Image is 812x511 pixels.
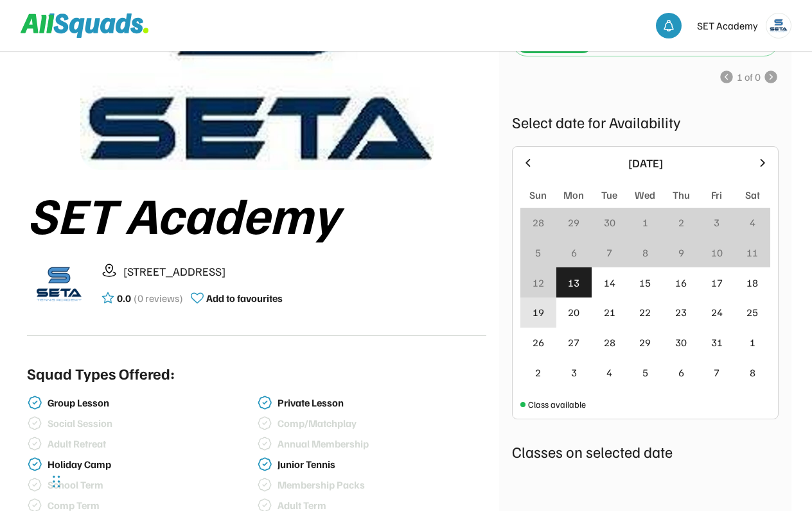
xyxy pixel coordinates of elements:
[714,215,719,230] div: 3
[675,305,687,320] div: 23
[48,438,254,450] div: Adult Retreat
[606,245,612,260] div: 7
[639,305,651,320] div: 22
[750,365,755,380] div: 8
[746,305,758,320] div: 25
[662,19,675,32] img: bell-03%20%281%29.svg
[601,187,617,203] div: Tue
[278,417,484,430] div: Comp/Matchplay
[568,275,579,290] div: 13
[568,215,579,230] div: 29
[568,305,579,320] div: 20
[714,365,719,380] div: 7
[257,395,272,410] img: check-verified-01.svg
[134,290,183,306] div: (0 reviews)
[711,245,723,260] div: 10
[27,415,42,431] img: check-verified-01%20%281%29.svg
[639,275,651,290] div: 15
[123,263,486,280] div: [STREET_ADDRESS]
[278,397,484,409] div: Private Lesson
[766,13,791,38] img: SETA%20new%20logo%20blue.png
[604,215,615,230] div: 30
[563,187,584,203] div: Mon
[673,187,690,203] div: Thu
[27,436,42,451] img: check-verified-01%20%281%29.svg
[542,155,748,172] div: [DATE]
[48,458,254,471] div: Holiday Camp
[512,440,779,463] div: Classes on selected date
[642,245,648,260] div: 8
[27,252,91,316] img: SETA%20new%20logo%20blue.png
[711,187,722,203] div: Fri
[528,398,586,411] div: Class available
[750,215,755,230] div: 4
[642,365,648,380] div: 5
[257,436,272,451] img: check-verified-01%20%281%29.svg
[535,245,541,260] div: 5
[678,365,684,380] div: 6
[533,275,544,290] div: 12
[48,397,254,409] div: Group Lesson
[257,415,272,431] img: check-verified-01%20%281%29.svg
[533,215,544,230] div: 28
[737,69,761,85] div: 1 of 0
[639,335,651,350] div: 29
[746,275,758,290] div: 18
[278,458,484,471] div: Junior Tennis
[206,290,283,306] div: Add to favourites
[642,215,648,230] div: 1
[711,275,723,290] div: 17
[117,290,131,306] div: 0.0
[571,365,577,380] div: 3
[27,362,175,385] div: Squad Types Offered:
[529,187,547,203] div: Sun
[535,365,541,380] div: 2
[711,335,723,350] div: 31
[697,18,758,33] div: SET Academy
[711,305,723,320] div: 24
[533,335,544,350] div: 26
[27,395,42,410] img: check-verified-01.svg
[606,365,612,380] div: 4
[48,479,254,491] div: School Term
[48,417,254,430] div: Social Session
[675,335,687,350] div: 30
[604,275,615,290] div: 14
[675,275,687,290] div: 16
[678,245,684,260] div: 9
[27,185,486,242] div: SET Academy
[746,245,758,260] div: 11
[278,479,484,491] div: Membership Packs
[512,110,779,133] div: Select date for Availability
[678,215,684,230] div: 2
[278,438,484,450] div: Annual Membership
[257,477,272,492] img: check-verified-01%20%281%29.svg
[604,305,615,320] div: 21
[257,457,272,472] img: check-verified-01.svg
[750,335,755,350] div: 1
[635,187,655,203] div: Wed
[604,335,615,350] div: 28
[533,305,544,320] div: 19
[745,187,760,203] div: Sat
[568,335,579,350] div: 27
[571,245,577,260] div: 6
